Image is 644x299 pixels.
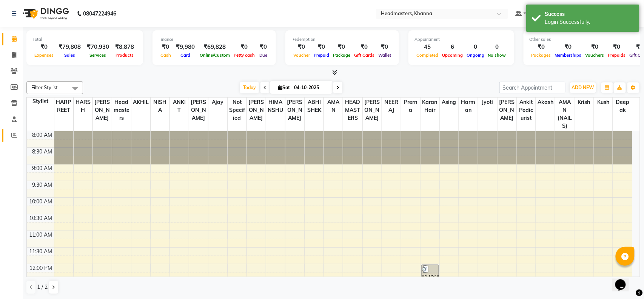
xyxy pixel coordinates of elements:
[606,53,628,58] span: Prepaids
[266,98,285,115] span: HIMANSHU
[173,43,198,51] div: ₹9,980
[331,43,352,51] div: ₹0
[459,98,478,115] span: Harman
[31,148,54,156] div: 8:30 AM
[291,36,393,43] div: Redemption
[312,43,331,51] div: ₹0
[37,283,48,291] span: 1 / 2
[31,181,54,189] div: 9:30 AM
[536,98,555,107] span: Akash
[305,98,324,115] span: ABHISHEK
[606,43,628,51] div: ₹0
[28,198,54,206] div: 10:00 AM
[291,43,312,51] div: ₹0
[401,98,420,115] span: Prerna
[414,36,508,43] div: Appointment
[343,98,362,123] span: HEAD MASTERS
[465,43,486,51] div: 0
[114,53,136,58] span: Products
[232,53,257,58] span: Petty cash
[486,43,508,51] div: 0
[198,53,232,58] span: Online/Custom
[208,98,227,107] span: ajay
[131,98,150,107] span: AKHIL
[499,82,565,93] input: Search Appointment
[257,43,270,51] div: ₹0
[553,53,584,58] span: Memberships
[31,84,58,90] span: Filter Stylist
[55,43,84,51] div: ₹79,808
[498,98,516,123] span: [PERSON_NAME]
[572,85,594,90] span: ADD NEW
[62,53,77,58] span: Sales
[88,53,108,58] span: Services
[594,98,613,107] span: Kush
[84,43,112,51] div: ₹70,930
[570,82,596,93] button: ADD NEW
[414,53,440,58] span: Completed
[170,98,189,115] span: ANKIT
[240,82,259,93] span: Today
[422,265,439,297] div: [PERSON_NAME], TK14, 12:00 PM-01:00 PM, HCG - Hair Cut by Senior Hair Stylist
[232,43,257,51] div: ₹0
[382,98,401,115] span: NEERAJ
[151,98,169,115] span: NISHA
[553,43,584,51] div: ₹0
[28,231,54,239] div: 11:00 AM
[324,98,343,115] span: AMAN
[352,53,376,58] span: Gift Cards
[198,43,232,51] div: ₹69,828
[352,43,376,51] div: ₹0
[575,98,593,107] span: Krish
[291,53,312,58] span: Voucher
[440,43,465,51] div: 6
[31,131,54,139] div: 8:00 AM
[545,18,634,26] div: Login Successfully.
[54,98,73,115] span: HARPREET
[112,98,131,123] span: Headmasters
[28,264,54,272] div: 12:00 PM
[414,43,440,51] div: 45
[613,98,632,115] span: Deepak
[530,43,553,51] div: ₹0
[584,43,606,51] div: ₹0
[465,53,486,58] span: Ongoing
[31,164,54,172] div: 9:00 AM
[93,98,112,123] span: [PERSON_NAME]
[376,43,393,51] div: ₹0
[32,53,55,58] span: Expenses
[285,98,304,123] span: [PERSON_NAME]
[257,53,269,58] span: Due
[159,36,270,43] div: Finance
[28,214,54,222] div: 10:30 AM
[517,98,536,123] span: Ankit Pedicurist
[421,98,439,115] span: Karan Hair
[112,43,137,51] div: ₹8,878
[530,53,553,58] span: Packages
[28,248,54,256] div: 11:30 AM
[83,3,116,24] b: 08047224946
[159,43,173,51] div: ₹0
[19,3,71,24] img: logo
[32,43,55,51] div: ₹0
[612,269,636,291] iframe: chat widget
[276,85,292,90] span: Sat
[331,53,352,58] span: Package
[74,98,92,115] span: HARSH
[27,98,54,105] div: Stylist
[247,98,266,123] span: [PERSON_NAME]
[228,98,247,123] span: Not Specified
[478,98,497,107] span: Jyoti
[159,53,173,58] span: Cash
[545,10,634,18] div: Success
[179,53,192,58] span: Card
[440,98,459,107] span: Asing
[292,82,330,93] input: 2025-10-04
[376,53,393,58] span: Wallet
[312,53,331,58] span: Prepaid
[32,36,137,43] div: Total
[189,98,208,123] span: [PERSON_NAME]
[584,53,606,58] span: Vouchers
[363,98,382,123] span: [PERSON_NAME]
[555,98,574,131] span: AMAN (NAILS)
